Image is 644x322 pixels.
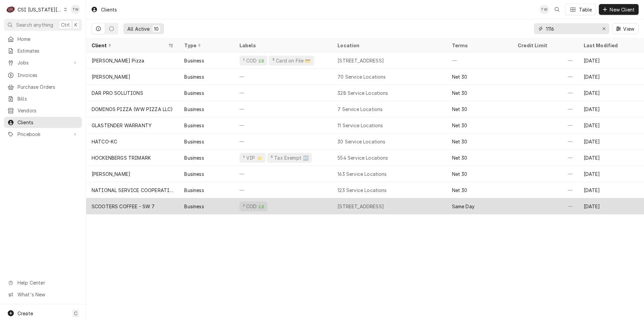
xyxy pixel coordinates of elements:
[18,59,68,66] span: Jobs
[184,57,204,64] div: Business
[61,21,70,28] span: Ctrl
[234,133,332,150] div: —
[578,150,644,166] div: [DATE]
[4,81,82,92] a: Purchase Orders
[18,83,78,90] span: Purchase Orders
[184,154,204,161] div: Business
[242,57,265,64] div: ² COD 💵
[578,117,644,133] div: [DATE]
[4,105,82,116] a: Vendors
[337,154,388,161] div: 554 Service Locations
[71,5,80,14] div: TW
[452,89,468,97] div: Net 30
[452,170,468,178] div: Net 30
[337,138,385,145] div: 30 Service Locations
[234,182,332,198] div: —
[184,203,204,210] div: Business
[18,279,78,286] span: Help Center
[612,23,639,34] button: View
[234,69,332,85] div: —
[184,106,204,113] div: Business
[92,122,152,129] div: GLASTENDER WARRANTY
[512,69,578,85] div: —
[184,73,204,80] div: Business
[452,138,468,145] div: Net 30
[127,25,150,32] div: All Active
[584,42,637,49] div: Last Modified
[512,52,578,69] div: —
[512,117,578,133] div: —
[337,106,383,113] div: 7 Service Locations
[608,6,636,13] span: New Client
[540,5,549,14] div: TW
[512,85,578,101] div: —
[242,203,265,210] div: ² COD 💵
[452,154,468,161] div: Net 30
[578,101,644,117] div: [DATE]
[599,4,639,15] button: New Client
[92,73,130,80] div: [PERSON_NAME]
[337,187,387,194] div: 123 Service Locations
[578,198,644,214] div: [DATE]
[74,310,77,317] span: C
[4,19,82,31] button: Search anythingCtrlK
[271,57,312,64] div: ³ Card on File 💳
[512,133,578,150] div: —
[18,119,78,126] span: Clients
[154,25,159,32] div: 10
[92,203,155,210] div: SCOOTERS COFFEE - SW 7
[6,5,15,14] div: CSI Kansas City.'s Avatar
[337,42,441,49] div: Location
[452,106,468,113] div: Net 30
[4,33,82,45] a: Home
[92,187,173,194] div: NATIONAL SERVICE COOPERATIVE
[452,203,475,210] div: Same Day
[4,93,82,104] a: Bills
[337,122,383,129] div: 11 Service Locations
[16,21,53,28] span: Search anything
[452,73,468,80] div: Net 30
[234,166,332,182] div: —
[599,23,609,34] button: Erase input
[4,70,82,81] a: Invoices
[512,101,578,117] div: —
[92,154,151,161] div: HOCKENBERGS TRIMARK
[184,42,227,49] div: Type
[184,170,204,178] div: Business
[578,133,644,150] div: [DATE]
[242,154,263,161] div: ² VIP 🌟
[18,95,78,102] span: Bills
[92,42,167,49] div: Client
[622,25,636,32] span: View
[18,6,62,13] div: CSI [US_STATE][GEOGRAPHIC_DATA].
[452,187,468,194] div: Net 30
[184,138,204,145] div: Business
[578,52,644,69] div: [DATE]
[337,203,384,210] div: [STREET_ADDRESS]
[512,198,578,214] div: —
[4,57,82,68] a: Go to Jobs
[6,5,15,14] div: C
[512,150,578,166] div: —
[4,45,82,56] a: Estimates
[234,101,332,117] div: —
[540,5,549,14] div: Tori Warrick's Avatar
[578,85,644,101] div: [DATE]
[337,73,386,80] div: 70 Service Locations
[92,106,173,113] div: DOMINOS PIZZA (WW PIZZA LLC)
[234,117,332,133] div: —
[71,5,80,14] div: Tori Warrick's Avatar
[18,131,68,138] span: Pricebook
[512,166,578,182] div: —
[337,89,388,97] div: 328 Service Locations
[184,187,204,194] div: Business
[92,170,130,178] div: [PERSON_NAME]
[18,107,78,114] span: Vendors
[579,6,592,13] div: Table
[337,57,384,64] div: [STREET_ADDRESS]
[18,291,78,298] span: What's New
[234,85,332,101] div: —
[552,4,562,15] button: Open search
[4,129,82,140] a: Go to Pricebook
[184,89,204,97] div: Business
